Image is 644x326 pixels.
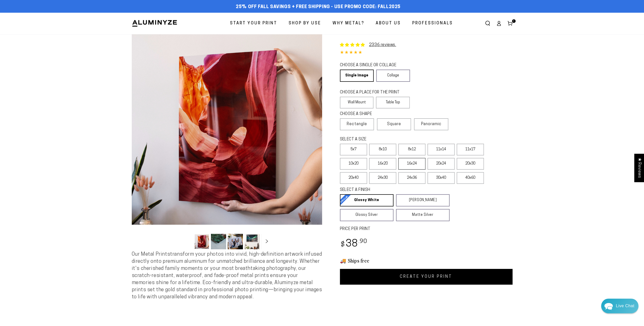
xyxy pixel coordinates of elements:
label: 8x10 [369,144,396,155]
label: 16x20 [369,158,396,170]
sup: .90 [358,239,367,244]
label: 20x40 [340,172,367,184]
legend: SELECT A SIZE [340,137,441,142]
button: Load image 1 in gallery view [194,234,209,249]
span: Start Your Print [230,20,277,27]
label: 20x30 [457,158,484,170]
a: Shop By Use [285,17,325,30]
span: We run on [39,146,69,148]
button: Load image 2 in gallery view [211,234,226,249]
img: Marie J [37,8,50,21]
a: Start Your Print [226,17,281,30]
label: 5x7 [340,144,367,155]
a: Glossy Silver [340,209,393,221]
legend: SELECT A FINISH [340,187,437,193]
a: Why Metal? [329,17,368,30]
a: Leave A Message [34,153,74,161]
a: Glossy White [340,194,393,206]
span: Professionals [412,20,453,27]
label: 11x14 [427,144,455,155]
img: John [47,8,61,21]
h3: 🚚 Ships free [340,257,513,264]
button: Load image 3 in gallery view [228,234,243,249]
label: 40x60 [457,172,484,184]
legend: CHOOSE A SHAPE [340,111,406,117]
label: 30x40 [427,172,455,184]
legend: CHOOSE A PLACE FOR THE PRINT [340,90,405,95]
media-gallery: Gallery Viewer [132,34,322,251]
label: 16x24 [398,158,425,170]
a: About Us [372,17,405,30]
label: 24x36 [398,172,425,184]
a: Matte Silver [396,209,450,221]
span: Our Metal Prints transform your photos into vivid, high-definition artwork infused directly onto ... [132,252,322,300]
span: Panoramic [421,122,441,126]
a: CREATE YOUR PRINT [340,269,513,285]
label: PRICE PER PRINT [340,226,513,232]
span: Away until [DATE] [38,25,70,29]
div: 4.85 out of 5.0 stars [340,49,513,57]
summary: Search our site [482,18,493,29]
label: 8x12 [398,144,425,155]
button: Slide left [181,236,193,247]
label: 24x30 [369,172,396,184]
span: Re:amaze [54,145,69,149]
div: Contact Us Directly [616,299,634,313]
span: 3 [513,19,515,23]
label: 11x17 [457,144,484,155]
a: Collage [376,70,410,82]
a: Professionals [408,17,457,30]
button: Load image 4 in gallery view [244,234,260,249]
label: 20x24 [427,158,455,170]
div: Click to open Judge.me floating reviews tab [634,154,644,182]
button: Slide right [261,236,272,247]
img: Aluminyze [132,20,177,27]
label: 10x20 [340,158,367,170]
label: Wall Mount [340,97,374,108]
a: Single Image [340,70,374,82]
span: About Us [376,20,401,27]
bdi: 38 [340,239,368,249]
legend: CHOOSE A SINGLE OR COLLAGE [340,62,405,68]
span: Square [387,121,401,127]
label: Table Top [376,97,410,108]
a: 2336 reviews. [369,43,396,47]
span: Why Metal? [333,20,364,27]
span: Rectangle [347,121,367,127]
a: [PERSON_NAME] [396,194,450,206]
img: Helga [58,8,71,21]
span: $ [341,241,345,248]
span: Shop By Use [289,20,321,27]
span: 25% off FALL Savings + Free Shipping - Use Promo Code: FALL2025 [236,4,401,10]
div: Chat widget toggle [601,299,638,313]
